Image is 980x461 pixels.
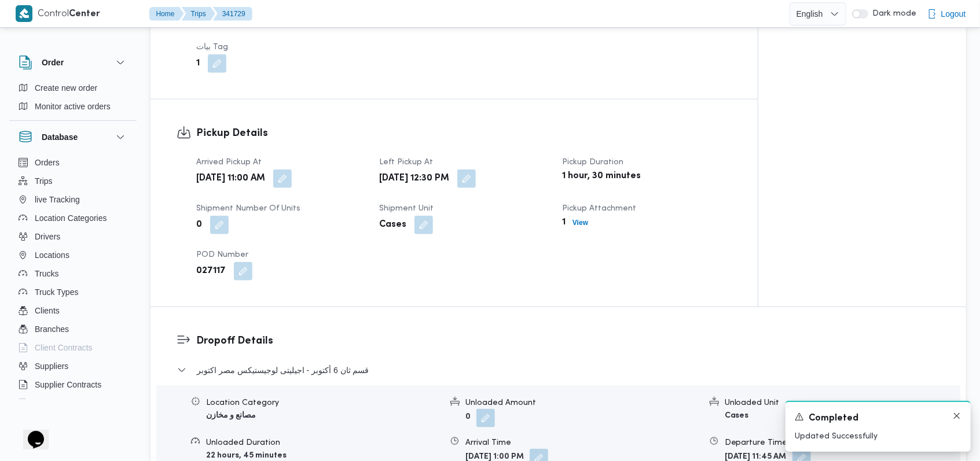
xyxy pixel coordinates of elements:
span: Orders [35,156,60,169]
button: Truck Types [14,283,132,301]
button: Branches [14,320,132,338]
span: Logout [941,7,966,21]
span: Supplier Contracts [35,378,101,392]
b: 1 [562,216,566,230]
div: Unloaded Unit [725,397,960,409]
button: Locations [14,246,132,264]
span: Monitor active orders [35,99,111,113]
span: Arrived Pickup At [196,158,262,166]
button: Drivers [14,227,132,246]
span: Trucks [35,267,58,281]
span: Completed [809,412,858,426]
span: Trips [35,174,53,188]
b: 1 hour, 30 minutes [562,169,641,183]
button: Home [149,7,184,21]
div: Arrival Time [465,437,700,449]
span: Left Pickup At [379,158,433,166]
button: Trips [182,7,215,21]
b: 027117 [196,264,226,278]
span: Truck Types [35,285,78,299]
span: Suppliers [35,359,68,373]
span: بيات Tag [196,43,228,51]
button: Dismiss toast [952,411,961,421]
div: Order [9,79,137,120]
span: Shipment Number of Units [196,205,300,212]
span: Locations [35,248,69,262]
button: Supplier Contracts [14,375,132,394]
b: Center [69,10,101,19]
span: Drivers [35,230,60,244]
span: Pickup Attachment [562,205,636,212]
button: Trips [14,172,132,190]
span: Location Categories [35,211,107,225]
span: Create new order [35,81,97,95]
div: Unloaded Amount [465,397,700,409]
span: قسم ثان 6 أكتوبر - اجيليتى لوجيستيكس مصر اكتوبر [197,363,369,377]
span: Branches [35,322,69,336]
button: Trucks [14,264,132,283]
div: Notification [795,411,961,426]
b: 0 [196,218,202,232]
span: POD Number [196,251,248,259]
span: Shipment Unit [379,205,434,212]
b: [DATE] 1:00 PM [465,453,524,461]
b: 22 hours, 45 minutes [206,452,287,459]
h3: Order [42,56,64,69]
button: Monitor active orders [14,97,132,116]
b: [DATE] 11:45 AM [725,453,787,461]
button: Logout [923,2,971,25]
span: Devices [35,396,64,410]
span: Pickup Duration [562,158,623,166]
img: X8yXhbKr1z7QwAAAABJRU5ErkJggg== [16,5,32,22]
b: [DATE] 12:30 PM [379,172,449,186]
button: 341729 [213,7,252,21]
div: Departure Time [725,437,960,449]
button: Clients [14,301,132,320]
span: live Tracking [35,193,80,206]
b: Cases [725,412,749,419]
button: View [568,216,593,230]
button: Orders [14,153,132,172]
button: Database [19,130,127,144]
b: مصانع و مخازن [206,412,256,419]
iframe: chat widget [12,415,49,449]
span: Clients [35,304,60,318]
h3: Database [42,130,78,144]
h3: Dropoff Details [196,333,940,349]
button: Create new order [14,79,132,97]
button: live Tracking [14,190,132,209]
b: View [572,219,588,227]
button: Devices [14,394,132,412]
b: 0 [465,414,471,421]
button: Client Contracts [14,338,132,357]
b: 1 [196,57,200,71]
b: Cases [379,218,406,232]
span: Dark mode [868,9,917,19]
div: Database [9,153,137,404]
p: Updated Successfully [795,430,961,442]
button: Order [19,56,127,69]
b: [DATE] 11:00 AM [196,172,265,186]
button: Location Categories [14,209,132,227]
div: Location Category [206,397,441,409]
div: Unloaded Duration [206,437,441,449]
span: Client Contracts [35,341,93,355]
h3: Pickup Details [196,126,732,141]
button: Suppliers [14,357,132,375]
button: قسم ثان 6 أكتوبر - اجيليتى لوجيستيكس مصر اكتوبر [177,363,940,377]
